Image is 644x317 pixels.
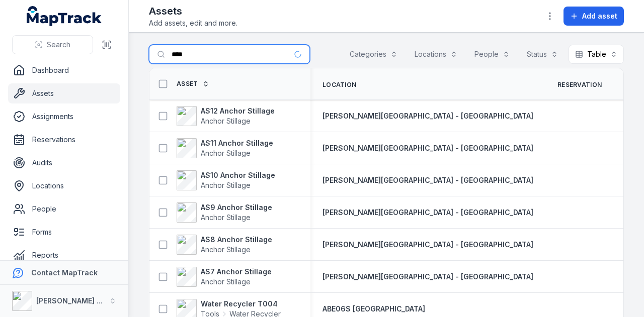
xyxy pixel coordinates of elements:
[201,235,272,245] strong: AS8 Anchor Stillage
[8,130,120,150] a: Reservations
[177,202,272,223] a: AS9 Anchor StillageAnchor Stillage
[8,60,120,80] a: Dashboard
[323,143,533,153] a: [PERSON_NAME][GEOGRAPHIC_DATA] - [GEOGRAPHIC_DATA]
[323,207,533,218] a: [PERSON_NAME][GEOGRAPHIC_DATA] - [GEOGRAPHIC_DATA]
[27,6,102,26] a: MapTrack
[323,175,533,185] a: [PERSON_NAME][GEOGRAPHIC_DATA] - [GEOGRAPHIC_DATA]
[201,277,251,286] span: Anchor Stillage
[323,144,533,152] span: [PERSON_NAME][GEOGRAPHIC_DATA] - [GEOGRAPHIC_DATA]
[8,83,120,103] a: Assets
[177,80,209,88] a: Asset
[408,45,464,64] button: Locations
[323,112,533,120] span: [PERSON_NAME][GEOGRAPHIC_DATA] - [GEOGRAPHIC_DATA]
[323,240,533,250] a: [PERSON_NAME][GEOGRAPHIC_DATA] - [GEOGRAPHIC_DATA]
[12,35,93,54] button: Search
[323,208,533,217] span: [PERSON_NAME][GEOGRAPHIC_DATA] - [GEOGRAPHIC_DATA]
[8,107,120,127] a: Assignments
[201,138,273,148] strong: AS11 Anchor Stillage
[201,181,251,189] span: Anchor Stillage
[201,149,251,157] span: Anchor Stillage
[563,7,624,26] button: Add asset
[177,106,275,126] a: AS12 Anchor StillageAnchor Stillage
[8,199,120,219] a: People
[201,117,251,125] span: Anchor Stillage
[323,81,356,89] span: Location
[177,138,273,158] a: AS11 Anchor StillageAnchor Stillage
[149,18,237,28] span: Add assets, edit and more.
[201,213,251,222] span: Anchor Stillage
[31,268,98,277] strong: Contact MapTrack
[8,153,120,173] a: Audits
[468,45,516,64] button: People
[323,304,425,313] span: ABE06S [GEOGRAPHIC_DATA]
[343,45,404,64] button: Categories
[36,296,119,305] strong: [PERSON_NAME] Group
[8,245,120,265] a: Reports
[569,45,624,64] button: Table
[520,45,565,64] button: Status
[201,170,275,180] strong: AS10 Anchor Stillage
[557,81,602,89] span: Reservation
[177,267,272,287] a: AS7 Anchor StillageAnchor Stillage
[201,267,272,277] strong: AS7 Anchor Stillage
[201,245,251,254] span: Anchor Stillage
[177,80,198,88] span: Asset
[177,235,272,255] a: AS8 Anchor StillageAnchor Stillage
[323,272,533,281] span: [PERSON_NAME][GEOGRAPHIC_DATA] - [GEOGRAPHIC_DATA]
[323,304,425,314] a: ABE06S [GEOGRAPHIC_DATA]
[323,111,533,121] a: [PERSON_NAME][GEOGRAPHIC_DATA] - [GEOGRAPHIC_DATA]
[47,40,70,50] span: Search
[201,202,272,213] strong: AS9 Anchor Stillage
[323,272,533,282] a: [PERSON_NAME][GEOGRAPHIC_DATA] - [GEOGRAPHIC_DATA]
[8,176,120,196] a: Locations
[201,299,281,309] strong: Water Recycler T004
[8,222,120,242] a: Forms
[177,170,275,190] a: AS10 Anchor StillageAnchor Stillage
[323,176,533,184] span: [PERSON_NAME][GEOGRAPHIC_DATA] - [GEOGRAPHIC_DATA]
[149,4,237,18] h2: Assets
[582,11,617,21] span: Add asset
[201,106,275,116] strong: AS12 Anchor Stillage
[323,240,533,249] span: [PERSON_NAME][GEOGRAPHIC_DATA] - [GEOGRAPHIC_DATA]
